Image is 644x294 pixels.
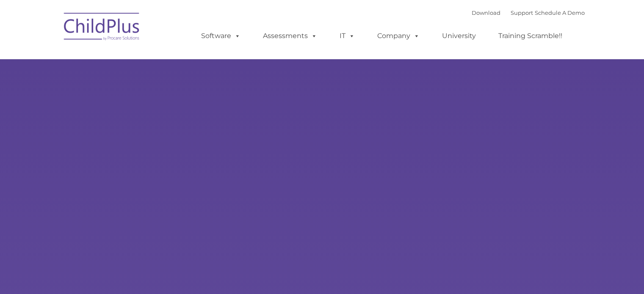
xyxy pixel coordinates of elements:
[511,9,533,16] a: Support
[490,27,571,44] a: Training Scramble!!
[369,27,428,44] a: Company
[472,9,500,16] a: Download
[331,27,363,44] a: IT
[472,9,585,16] font: |
[535,9,585,16] a: Schedule A Demo
[60,7,144,49] img: ChildPlus by Procare Solutions
[434,27,484,44] a: University
[254,27,326,44] a: Assessments
[193,27,249,44] a: Software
